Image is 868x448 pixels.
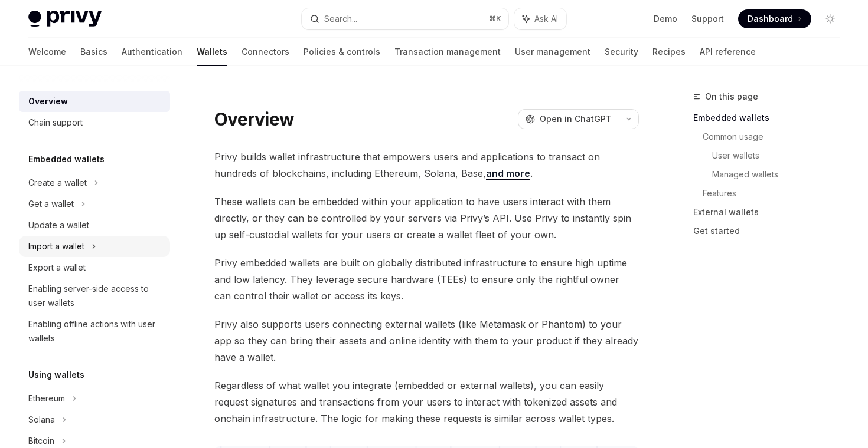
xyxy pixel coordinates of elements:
[540,113,612,125] span: Open in ChatGPT
[214,316,639,365] span: Privy also supports users connecting external wallets (like Metamask or Phantom) to your app so t...
[28,413,55,427] div: Solana
[19,91,170,112] a: Overview
[654,13,677,25] a: Demo
[652,38,686,66] a: Recipes
[605,38,638,66] a: Security
[197,38,227,66] a: Wallets
[394,38,501,66] a: Transaction management
[28,368,84,382] h5: Using wallets
[28,218,89,232] div: Update a wallet
[214,193,639,243] span: These wallets can be embedded within your application to have users interact with them directly, ...
[518,109,619,129] button: Open in ChatGPT
[214,255,639,304] span: Privy embedded wallets are built on globally distributed infrastructure to ensure high uptime and...
[693,108,849,127] a: Embedded wallets
[691,13,724,25] a: Support
[28,197,74,211] div: Get a wallet
[486,167,530,180] a: and more
[28,11,102,27] img: light logo
[28,239,84,253] div: Import a wallet
[214,377,639,427] span: Regardless of what wallet you integrate (embedded or external wallets), you can easily request si...
[693,203,849,222] a: External wallets
[28,94,68,108] div: Overview
[514,8,566,29] button: Ask AI
[214,108,294,130] h1: Overview
[693,222,849,241] a: Get started
[242,38,289,66] a: Connectors
[489,14,501,24] span: ⌘ K
[515,38,590,66] a: User management
[80,38,107,66] a: Basics
[19,112,170,133] a: Chain support
[28,176,87,190] div: Create a wallet
[28,434,54,448] div: Bitcoin
[28,38,66,66] a: Welcome
[28,261,86,275] div: Export a wallet
[700,38,756,66] a: API reference
[28,317,163,345] div: Enabling offline actions with user wallets
[304,38,380,66] a: Policies & controls
[28,391,65,406] div: Ethereum
[534,13,558,25] span: Ask AI
[712,146,849,165] a: User wallets
[705,90,758,104] span: On this page
[214,149,639,182] span: Privy builds wallet infrastructure that empowers users and applications to transact on hundreds o...
[19,257,170,278] a: Export a wallet
[19,314,170,349] a: Enabling offline actions with user wallets
[28,282,163,310] div: Enabling server-side access to user wallets
[738,9,811,28] a: Dashboard
[28,152,105,166] h5: Embedded wallets
[712,165,849,184] a: Managed wallets
[703,184,849,203] a: Features
[122,38,182,66] a: Authentication
[302,8,508,29] button: Search...⌘K
[703,127,849,146] a: Common usage
[324,12,357,26] div: Search...
[748,13,793,25] span: Dashboard
[19,215,170,236] a: Update a wallet
[821,9,840,28] button: Toggle dark mode
[19,278,170,314] a: Enabling server-side access to user wallets
[28,116,83,130] div: Chain support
